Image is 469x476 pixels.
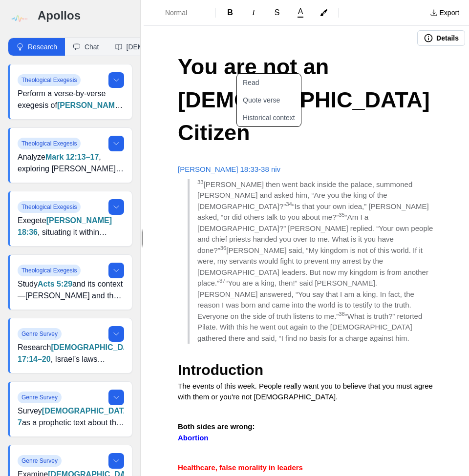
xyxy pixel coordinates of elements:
[197,312,424,342] span: “What is truth?” retorted Pilate. With this he went out again to the [DEMOGRAPHIC_DATA] gathered ...
[18,151,124,175] p: Analyze , exploring [PERSON_NAME]’ response to the question of paying taxes to [PERSON_NAME] and ...
[339,212,345,218] span: 35
[18,328,62,340] span: Genre Survey
[38,8,132,23] h3: Apollos
[8,8,30,30] img: logo
[18,88,124,111] p: Perform a verse‐by‐verse exegesis of in its immediate [DEMOGRAPHIC_DATA] on the Mount context, fo...
[266,5,288,21] button: Format Strikethrough
[178,54,436,145] span: You are not an [DEMOGRAPHIC_DATA] Citizen
[18,101,123,121] a: [PERSON_NAME][DEMOGRAPHIC_DATA]:33
[18,392,62,403] span: Genre Survey
[178,434,208,442] strong: Abortion
[197,202,431,222] span: “Is that your own idea,” [PERSON_NAME] asked, “or did others talk to you about me?”
[8,38,65,56] button: Research
[252,8,255,17] span: I
[290,6,311,20] button: A
[420,427,457,464] iframe: Drift Widget Chat Controller
[178,382,435,401] span: The events of this week. People really want you to believe that you must agree with them or you'r...
[243,5,264,21] button: Format Italics
[18,74,81,86] span: Theological Exegesis
[197,279,416,320] span: “You are a king, then!” said [PERSON_NAME]. [PERSON_NAME] answered, “You say that I am a king. In...
[38,280,72,288] a: Acts 5:29
[45,153,99,161] a: Mark 12:13–17
[18,342,124,365] p: Research , Israel’s laws concerning a king, and reflect on how Israel’s political expectations po...
[298,8,303,16] span: A
[219,278,226,284] span: 37
[18,343,141,363] a: [DEMOGRAPHIC_DATA] 17:14–20
[18,265,81,276] span: Theological Exegesis
[148,4,211,21] button: Formatting Options
[18,201,81,213] span: Theological Exegesis
[18,278,124,302] p: Study and its context—[PERSON_NAME] and the [DEMOGRAPHIC_DATA]’ refusal to obey human authorities...
[197,246,430,288] span: [PERSON_NAME] said, “My kingdom is not of this world. If it were, my servants would fight to prev...
[107,38,211,56] button: [DEMOGRAPHIC_DATA]
[417,30,465,46] button: Details
[178,165,280,173] a: [PERSON_NAME] 18:33-38 niv
[197,180,414,210] span: [PERSON_NAME] then went back inside the palace, summoned [PERSON_NAME] and asked him, “Are you th...
[275,8,280,17] span: S
[220,245,227,251] span: 36
[219,5,241,21] button: Format Bold
[18,215,124,238] p: Exegete , situating it within [DEMOGRAPHIC_DATA]’ trial before Pilate, and examine what it means ...
[178,463,303,472] strong: Healthcare, false morality in leaders
[227,8,233,17] span: B
[178,422,255,431] strong: Both sides are wrong:
[18,455,62,467] span: Genre Survey
[18,138,81,149] span: Theological Exegesis
[286,201,292,207] span: 34
[18,405,124,429] p: Survey as a prophetic text about the coming [DEMOGRAPHIC_DATA], focusing on the attributes of his...
[178,362,263,378] strong: Introduction
[18,407,143,427] a: [DEMOGRAPHIC_DATA]:6–7
[197,213,435,254] span: “Am I a [DEMOGRAPHIC_DATA]?” [PERSON_NAME] replied. “Your own people and chief priests handed you...
[18,216,112,236] a: [PERSON_NAME] 18:36
[65,38,107,56] button: Chat
[237,91,313,109] button: Quote verse
[237,74,313,91] button: Read
[197,179,204,185] span: 33
[165,8,199,18] span: Normal
[339,311,345,317] span: 38
[237,109,313,126] button: Historical context
[424,5,465,21] button: Export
